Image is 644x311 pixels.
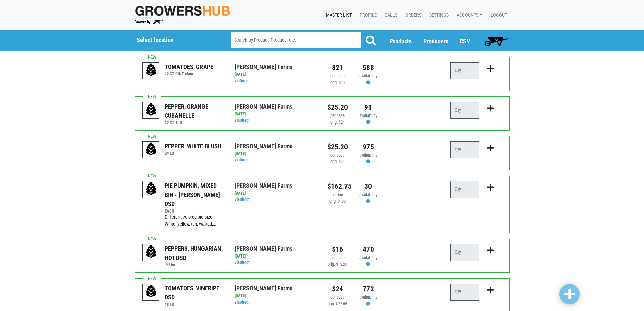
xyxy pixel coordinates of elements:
[235,245,292,252] a: [PERSON_NAME] Farms
[165,208,224,214] h6: EACH
[235,285,292,292] a: [PERSON_NAME] Farms
[327,261,348,268] div: orig. $15.24
[358,141,379,152] div: 975
[358,181,379,192] div: 30
[354,9,379,22] a: Profile
[240,157,250,162] a: Direct
[165,302,224,307] h6: 18 LB
[390,38,412,45] a: Products
[359,255,377,260] span: availability
[143,181,160,198] img: placeholder-variety-43d6402dacf2d531de610a020419775a.svg
[165,262,224,267] h6: 1/2 bu
[143,102,160,119] img: placeholder-variety-43d6402dacf2d531de610a020419775a.svg
[450,102,479,119] input: Qty
[165,141,221,151] div: PEPPER, WHITE BLUSH
[240,299,250,305] a: Direct
[235,142,292,150] a: [PERSON_NAME] Farms
[379,9,400,22] a: Calls
[327,73,348,80] div: per case
[165,62,213,71] div: TOMATOES, GRAPE
[460,38,470,45] a: CSV
[451,9,485,22] a: Accounts
[327,113,348,119] div: per case
[359,153,377,158] span: availability
[450,244,479,261] input: Qty
[235,260,317,266] div: via
[235,253,317,260] div: [DATE]
[327,255,348,261] div: per case
[235,78,317,84] div: via
[485,9,510,22] a: Logout
[235,299,317,306] div: via
[165,284,224,302] div: TOMATOES, VINERIPE DSD
[235,190,317,197] div: [DATE]
[135,4,231,17] img: original-fc7597fdc6adbb9d0e2ae620e786d1a2.jpg
[165,244,224,262] div: PEPPERS, HUNGARIAN HOT DSD
[358,62,379,73] div: 588
[327,198,348,205] div: orig. $155
[235,293,317,299] div: [DATE]
[327,80,348,86] div: orig. $20
[235,111,317,117] div: [DATE]
[235,151,317,157] div: [DATE]
[359,73,377,79] span: availability
[235,103,292,110] a: [PERSON_NAME] Farms
[165,151,221,156] h6: 24 LB
[235,63,292,70] a: [PERSON_NAME] Farms
[165,181,224,208] div: PIE PUMPKIN, MIXED BIN - [PERSON_NAME] DSD
[400,9,424,22] a: Orders
[235,157,317,163] div: via
[213,221,216,227] span: …
[135,20,163,24] img: Powered by Big Wheelbarrow
[450,181,479,198] input: Qty
[450,62,479,79] input: Qty
[327,102,348,113] div: $25.20
[231,32,361,48] input: Search by Product, Producer etc.
[327,301,348,307] div: orig. $22.86
[235,71,317,78] div: [DATE]
[320,9,354,22] a: Master List
[165,120,224,125] h6: 12 CT 1LB
[327,62,348,73] div: $21
[143,142,160,159] img: placeholder-variety-43d6402dacf2d531de610a020419775a.svg
[165,214,224,228] div: Different colored pie size. White, yellow, tan, warted,
[358,102,379,113] div: 91
[143,284,160,301] img: placeholder-variety-43d6402dacf2d531de610a020419775a.svg
[359,113,377,118] span: availability
[165,102,224,120] div: PEPPER, ORANGE CUBANELLE
[450,141,479,158] input: Qty
[240,197,250,202] a: Direct
[495,37,498,42] span: 0
[481,34,511,48] a: 0
[359,295,377,300] span: availability
[424,9,451,22] a: Settings
[327,159,348,165] div: orig. $24
[327,192,348,198] div: per bin
[240,118,250,123] a: Direct
[423,38,448,45] a: Producers
[327,119,348,126] div: orig. $24
[327,284,348,294] div: $24
[240,260,250,265] a: Direct
[327,181,348,192] div: $162.75
[450,284,479,301] input: Qty
[143,63,160,80] img: placeholder-variety-43d6402dacf2d531de610a020419775a.svg
[235,117,317,124] div: via
[327,294,348,301] div: per case
[235,182,292,189] a: [PERSON_NAME] Farms
[137,36,214,44] h5: Select location
[327,152,348,159] div: per case
[143,244,160,261] img: placeholder-variety-43d6402dacf2d531de610a020419775a.svg
[327,141,348,152] div: $25.20
[327,244,348,255] div: $16
[358,244,379,255] div: 470
[240,78,250,83] a: Direct
[165,71,213,76] h6: 12 CT PINT clam
[235,197,317,203] div: via
[359,192,377,197] span: availability
[358,284,379,294] div: 772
